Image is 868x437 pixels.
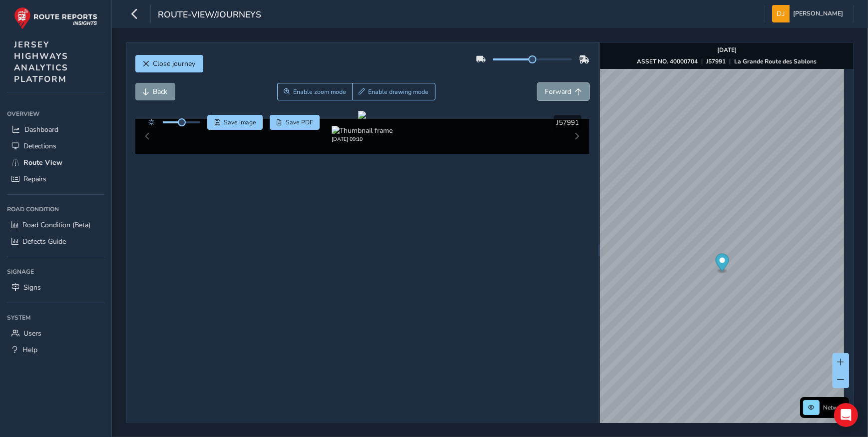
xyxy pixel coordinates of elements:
[716,254,729,274] div: Map marker
[135,83,175,100] button: Back
[7,342,104,358] a: Help
[22,237,66,246] span: Defects Guide
[270,115,320,130] button: PDF
[834,403,858,427] div: Open Intercom Messenger
[224,118,256,126] span: Save image
[556,118,579,127] span: J57991
[637,57,817,65] div: | |
[7,233,104,250] a: Defects Guide
[153,59,196,68] span: Close journey
[286,118,313,126] span: Save PDF
[7,121,104,138] a: Dashboard
[772,5,847,22] button: [PERSON_NAME]
[293,88,346,96] span: Enable zoom mode
[7,202,104,217] div: Road Condition
[793,5,843,22] span: [PERSON_NAME]
[207,115,263,130] button: Save
[135,55,203,72] button: Close journey
[368,88,429,96] span: Enable drawing mode
[772,5,790,22] img: diamond-layout
[706,57,726,65] strong: J57991
[734,57,817,65] strong: La Grande Route des Sablons
[545,87,571,96] span: Forward
[823,404,846,412] span: Network
[332,126,393,135] img: Thumbnail frame
[7,106,104,121] div: Overview
[158,8,261,22] span: route-view/journeys
[277,83,353,100] button: Zoom
[23,141,56,151] span: Detections
[7,279,104,296] a: Signs
[23,158,62,167] span: Route View
[7,310,104,325] div: System
[23,174,46,184] span: Repairs
[637,57,698,65] strong: ASSET NO. 40000704
[7,154,104,171] a: Route View
[23,283,41,292] span: Signs
[7,138,104,154] a: Detections
[14,7,97,29] img: rr logo
[153,87,168,96] span: Back
[23,329,41,338] span: Users
[7,171,104,187] a: Repairs
[7,264,104,279] div: Signage
[537,83,589,100] button: Forward
[332,135,393,143] div: [DATE] 09:10
[22,345,37,355] span: Help
[24,125,58,134] span: Dashboard
[14,39,68,85] span: JERSEY HIGHWAYS ANALYTICS PLATFORM
[352,83,435,100] button: Draw
[7,325,104,342] a: Users
[717,46,737,54] strong: [DATE]
[7,217,104,233] a: Road Condition (Beta)
[22,220,90,230] span: Road Condition (Beta)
